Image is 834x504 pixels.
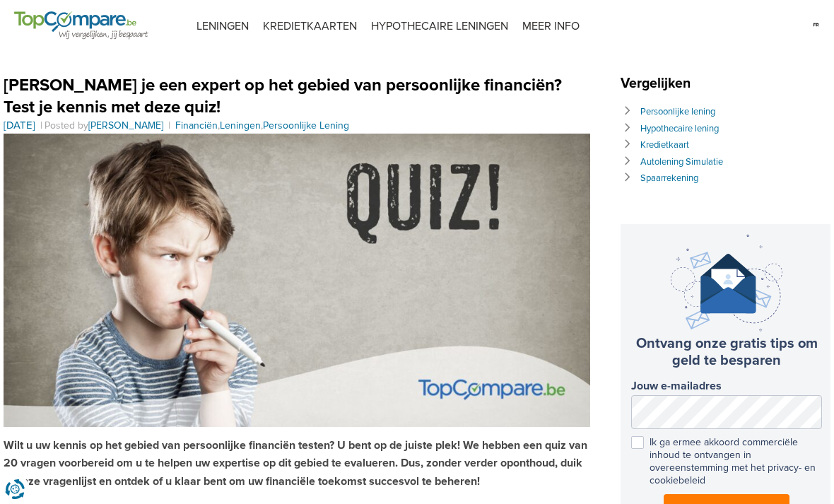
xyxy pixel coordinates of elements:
[4,74,590,134] header: , ,
[4,438,587,488] strong: Wilt u uw kennis op het gebied van persoonlijke financiën testen? U bent op de juiste plek! We he...
[640,172,698,184] a: Spaarrekening
[166,119,172,131] span: |
[4,119,35,131] a: [DATE]
[640,139,689,151] a: Kredietkaart
[631,380,822,393] label: Jouw e-mailadres
[640,156,723,168] a: Autolening Simulatie
[175,119,218,131] a: Financiën
[671,235,782,332] img: newsletter
[88,119,163,131] a: [PERSON_NAME]
[640,123,719,134] a: Hypothecaire lening
[263,119,349,131] a: Persoonlijke Lening
[38,119,45,131] span: |
[631,436,822,488] label: Ik ga ermee akkoord commerciële inhoud te ontvangen in overeenstemming met het privacy- en cookie...
[621,75,698,92] span: Vergelijken
[631,335,822,369] h3: Ontvang onze gratis tips om geld te besparen
[640,106,715,117] a: Persoonlijke lening
[4,74,590,118] h1: [PERSON_NAME] je een expert op het gebied van persoonlijke financiën? Test je kennis met deze quiz!
[4,134,590,427] img: Financieel kennisquiz
[45,119,166,131] span: Posted by
[812,14,820,35] img: fr.svg
[220,119,261,131] a: Leningen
